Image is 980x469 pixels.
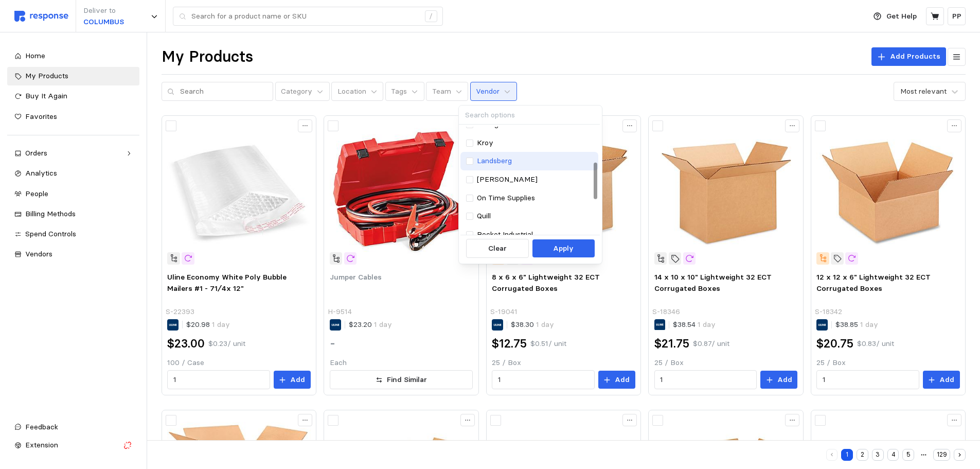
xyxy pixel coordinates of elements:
[7,185,139,203] a: People
[952,11,961,22] p: PP
[180,82,268,101] input: Search
[858,320,878,329] span: 1 day
[477,155,512,167] p: Landsberg
[167,336,205,352] h2: $23.00
[652,306,680,318] p: S-18346
[492,272,600,293] span: 8 x 6 x 6" Lightweight 32 ECT Corrugated Boxes
[25,422,58,431] span: Feedback
[25,249,52,258] span: Vendors
[166,306,194,318] p: S-22393
[488,243,507,254] p: Clear
[281,86,312,97] p: Category
[7,225,139,244] a: Spend Controls
[890,51,940,62] p: Add Products
[923,371,960,389] button: Add
[841,449,853,461] button: 1
[760,371,797,389] button: Add
[553,243,574,254] p: Apply
[25,209,76,218] span: Billing Methods
[7,436,139,455] button: Extension
[902,449,914,461] button: 5
[693,338,729,350] p: $0.87 / unit
[25,51,45,60] span: Home
[615,374,630,386] p: Add
[330,370,473,390] button: Find Similar
[25,189,48,198] span: People
[330,336,335,352] h2: -
[857,338,894,350] p: $0.83 / unit
[328,306,352,318] p: H-9514
[490,306,518,318] p: S-19041
[186,319,230,331] p: $20.98
[477,229,533,240] p: Rocket Industrial
[210,320,230,329] span: 1 day
[25,229,76,238] span: Spend Controls
[7,108,139,126] a: Favorites
[275,82,330,101] button: Category
[696,320,716,329] span: 1 day
[7,245,139,264] a: Vendors
[167,357,310,369] p: 100 / Case
[511,319,554,331] p: $38.30
[532,239,595,258] button: Apply
[337,86,366,97] p: Location
[167,272,287,293] span: Uline Economy White Poly Bubble Mailers #1 - 71⁄4x 12"
[816,357,959,369] p: 25 / Box
[7,164,139,183] a: Analytics
[815,306,842,318] p: S-18342
[492,357,635,369] p: 25 / Box
[816,336,853,352] h2: $20.75
[477,193,535,204] p: On Time Supplies
[887,449,899,461] button: 4
[385,82,424,101] button: Tags
[823,371,913,389] input: Qty
[372,320,392,329] span: 1 day
[654,336,689,352] h2: $21.75
[476,86,500,97] p: Vendor
[330,357,473,369] p: Each
[598,371,635,389] button: Add
[886,11,917,22] p: Get Help
[432,86,451,97] p: Team
[7,205,139,223] a: Billing Methods
[816,272,931,293] span: 12 x 12 x 6" Lightweight 32 ECT Corrugated Boxes
[835,319,878,331] p: $38.85
[673,319,716,331] p: $38.54
[25,168,57,178] span: Analytics
[349,319,392,331] p: $23.20
[25,148,121,159] div: Orders
[477,174,538,185] p: [PERSON_NAME]
[274,371,311,389] button: Add
[7,144,139,163] a: Orders
[330,121,473,265] img: H-9514
[498,371,589,389] input: Qty
[25,91,67,100] span: Buy It Again
[470,82,517,101] button: Vendor
[425,10,437,23] div: /
[25,112,57,121] span: Favorites
[466,239,529,258] button: Clear
[167,121,310,265] img: S-22393
[25,440,58,449] span: Extension
[387,374,427,386] p: Find Similar
[530,338,566,350] p: $0.51 / unit
[939,374,954,386] p: Add
[83,5,124,16] p: Deliver to
[660,371,751,389] input: Qty
[816,121,959,265] img: S-18342
[7,47,139,65] a: Home
[7,67,139,85] a: My Products
[162,47,253,67] h1: My Products
[477,211,491,222] p: Quill
[857,449,868,461] button: 2
[492,336,527,352] h2: $12.75
[872,449,884,461] button: 3
[534,320,554,329] span: 1 day
[426,82,468,101] button: Team
[330,272,382,282] span: Jumper Cables
[933,449,950,461] button: 129
[14,11,68,22] img: svg%3e
[871,47,946,66] button: Add Products
[654,357,797,369] p: 25 / Box
[900,86,947,97] div: Most relevant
